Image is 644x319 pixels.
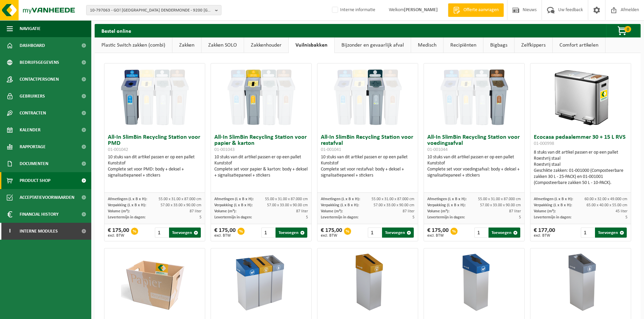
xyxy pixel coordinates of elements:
div: Complete set voor PMD: body + deksel + signalisatiepaneel + stickers [108,166,201,179]
a: Bigbags [483,37,514,53]
span: Volume (m³): [427,209,449,213]
span: 57.00 x 33.00 x 90.00 cm [480,203,521,207]
span: Volume (m³): [214,209,236,213]
img: 01-000670 [228,248,295,316]
span: Financial History [20,206,58,223]
span: Verpakking (L x B x H): [321,203,359,207]
span: excl. BTW [321,234,342,238]
div: Kunststof [321,160,414,166]
span: Contracten [20,105,46,122]
span: Afmetingen (L x B x H): [427,197,467,201]
a: Recipiënten [444,37,483,53]
img: 02-014090 [440,248,508,316]
div: Kunststof [108,160,201,166]
a: Zakken SOLO [201,37,244,53]
span: 5 [306,215,308,219]
span: Volume (m³): [108,209,130,213]
span: 01-001044 [427,147,448,152]
input: 1 [368,228,382,238]
div: € 175,00 [321,228,342,238]
img: 01-001041 [334,63,402,131]
a: Zakken [172,37,201,53]
label: Interne informatie [331,5,375,15]
span: excl. BTW [214,234,236,238]
button: Toevoegen [276,228,307,238]
span: Dashboard [20,37,45,54]
span: Contactpersonen [20,71,59,88]
span: Afmetingen (L x B x H): [108,197,147,201]
button: Toevoegen [488,228,520,238]
span: Verpakking (L x B x H): [534,203,572,207]
span: 01-001042 [108,147,128,152]
span: 10-797063 - GO! [GEOGRAPHIC_DATA] DENDERMONDE - 9200 [GEOGRAPHIC_DATA], [GEOGRAPHIC_DATA] [90,5,212,16]
a: Zakkenhouder [244,37,288,53]
span: Gebruikers [20,88,45,105]
img: 01-001042 [121,63,189,131]
div: € 175,00 [214,228,236,238]
div: 10 stuks van dit artikel passen er op een pallet [214,154,308,179]
span: Verpakking (L x B x H): [427,203,466,207]
div: € 177,00 [534,228,555,238]
span: 55.00 x 31.00 x 87.000 cm [159,197,201,201]
img: 01-000263 [121,248,189,316]
span: Levertermijn in dagen: [427,215,465,219]
div: Kunststof [214,160,308,166]
span: 60.00 x 32.00 x 49.000 cm [585,197,627,201]
div: Kunststof [427,160,521,166]
span: 57.00 x 33.00 x 90.00 cm [374,203,414,207]
a: Zelfkippers [515,37,552,53]
span: Offerte aanvragen [462,7,500,14]
span: Volume (m³): [534,209,556,213]
h3: Ecocasa pedaalemmer 30 + 15 L RVS [534,134,627,148]
div: Complete set voor voedingsafval: body + deksel + signalisatiepaneel + stickers [427,166,521,179]
span: 5 [519,215,521,219]
button: Toevoegen [382,228,414,238]
div: Geschikte zakken: 01-001000 (Composteerbare zakken 30 L - 25-PACK) en 01-001001 (Composteerbare z... [534,168,627,186]
div: 10 stuks van dit artikel passen er op een pallet [108,154,201,179]
h3: All-In SlimBin Recycling Station voor papier & karton [214,134,308,153]
span: 87 liter [509,209,521,213]
span: 01-001043 [214,147,235,152]
span: Volume (m³): [321,209,343,213]
span: 87 liter [403,209,414,213]
input: 1 [261,228,275,238]
span: Navigatie [20,20,41,37]
span: Kalender [20,122,41,138]
span: Levertermijn in dagen: [321,215,358,219]
button: Toevoegen [595,228,627,238]
span: 0 [624,26,631,32]
span: Verpakking (L x B x H): [108,203,146,207]
span: 87 liter [190,209,201,213]
span: Levertermijn in dagen: [214,215,252,219]
span: 57.00 x 33.00 x 90.00 cm [267,203,308,207]
input: 1 [581,228,595,238]
img: 02-014089 [547,248,615,316]
span: Afmetingen (L x B x H): [214,197,254,201]
img: 02-014091 [334,248,402,316]
img: 01-000998 [547,63,615,131]
div: 8 stuks van dit artikel passen er op een pallet [534,150,627,186]
div: 10 stuks van dit artikel passen er op een pallet [427,154,521,179]
img: 01-001043 [228,63,295,131]
span: Levertermijn in dagen: [108,215,145,219]
h3: All-In SlimBin Recycling Station voor restafval [321,134,414,153]
div: Roestvrij staal [534,162,627,168]
h3: All-In SlimBin Recycling Station voor voedingsafval [427,134,521,153]
span: 5 [199,215,201,219]
span: excl. BTW [534,234,555,238]
a: Plastic Switch zakken (combi) [95,37,172,53]
a: Vuilnisbakken [289,37,334,53]
input: 1 [155,228,169,238]
a: Comfort artikelen [553,37,605,53]
span: 55.00 x 31.00 x 87.000 cm [478,197,521,201]
span: Product Shop [20,172,50,189]
span: 55.00 x 31.00 x 87.000 cm [265,197,308,201]
a: Bijzonder en gevaarlijk afval [335,37,411,53]
div: 10 stuks van dit artikel passen er op een pallet [321,154,414,179]
h2: Bestel online [95,24,138,37]
button: Toevoegen [169,228,201,238]
span: 87 liter [296,209,308,213]
button: 0 [606,24,640,37]
a: Medisch [411,37,443,53]
a: Offerte aanvragen [448,3,504,17]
